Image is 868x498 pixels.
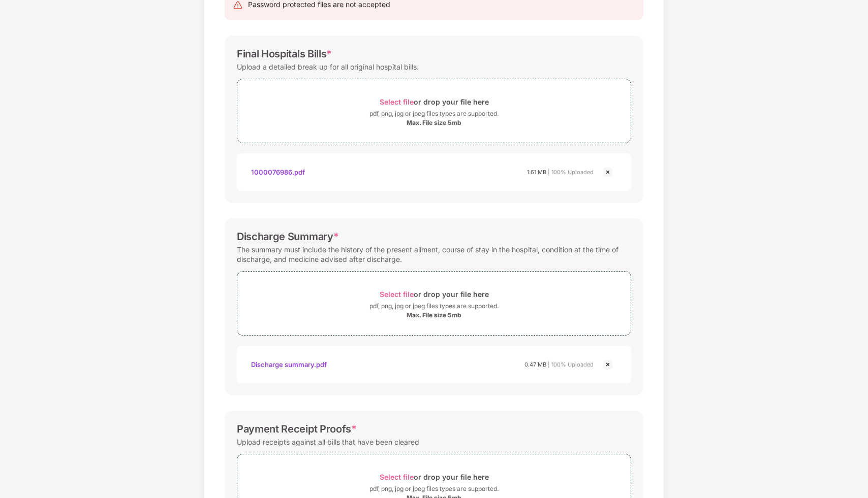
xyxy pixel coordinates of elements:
[251,356,327,373] div: Discharge summary.pdf
[380,290,414,298] span: Select file
[237,48,332,60] div: Final Hospitals Bills
[369,484,499,494] div: pdf, png, jpg or jpeg files types are supported.
[407,119,461,127] div: Max. File size 5mb
[369,301,499,311] div: pdf, png, jpg or jpeg files types are supported.
[380,470,489,484] div: or drop your file here
[524,361,546,368] span: 0.47 MB
[548,361,594,368] span: | 100% Uploaded
[237,60,419,74] div: Upload a detailed break up for all original hospital bills.
[548,169,594,176] span: | 100% Uploaded
[407,311,461,319] div: Max. File size 5mb
[237,435,419,449] div: Upload receipts against all bills that have been cleared
[380,97,414,106] span: Select file
[380,95,489,109] div: or drop your file here
[237,87,631,135] span: Select fileor drop your file herepdf, png, jpg or jpeg files types are supported.Max. File size 5mb
[380,287,489,301] div: or drop your file here
[380,473,414,481] span: Select file
[251,163,305,181] div: 1000076986.pdf
[237,423,357,435] div: Payment Receipt Proofs
[237,243,631,266] div: The summary must include the history of the present ailment, course of stay in the hospital, cond...
[602,358,614,371] img: svg+xml;base64,PHN2ZyBpZD0iQ3Jvc3MtMjR4MjQiIHhtbG5zPSJodHRwOi8vd3d3LnczLm9yZy8yMDAwL3N2ZyIgd2lkdG...
[369,109,499,119] div: pdf, png, jpg or jpeg files types are supported.
[237,230,338,243] div: Discharge Summary
[527,169,546,176] span: 1.61 MB
[237,279,631,327] span: Select fileor drop your file herepdf, png, jpg or jpeg files types are supported.Max. File size 5mb
[602,166,614,178] img: svg+xml;base64,PHN2ZyBpZD0iQ3Jvc3MtMjR4MjQiIHhtbG5zPSJodHRwOi8vd3d3LnczLm9yZy8yMDAwL3N2ZyIgd2lkdG...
